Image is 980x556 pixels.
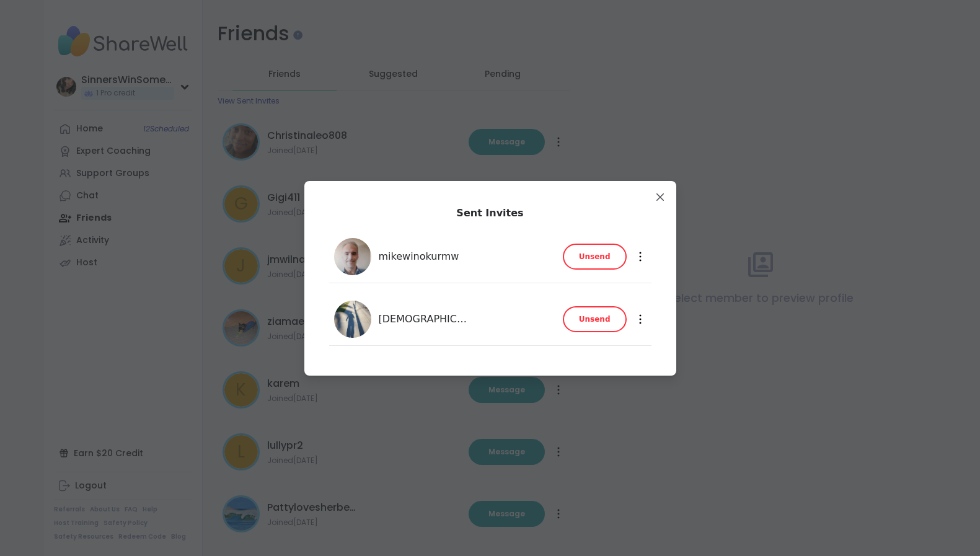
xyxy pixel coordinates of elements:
[379,249,459,264] span: mikewinokurmw
[563,244,627,270] button: Unsend
[334,238,371,275] img: mikewinokurmw
[334,301,371,338] img: KarmaKat42
[579,314,611,325] span: Unsend
[563,306,627,332] button: Unsend
[579,251,611,262] span: Unsend
[456,206,523,221] div: Sent Invites
[379,312,472,327] span: [DEMOGRAPHIC_DATA]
